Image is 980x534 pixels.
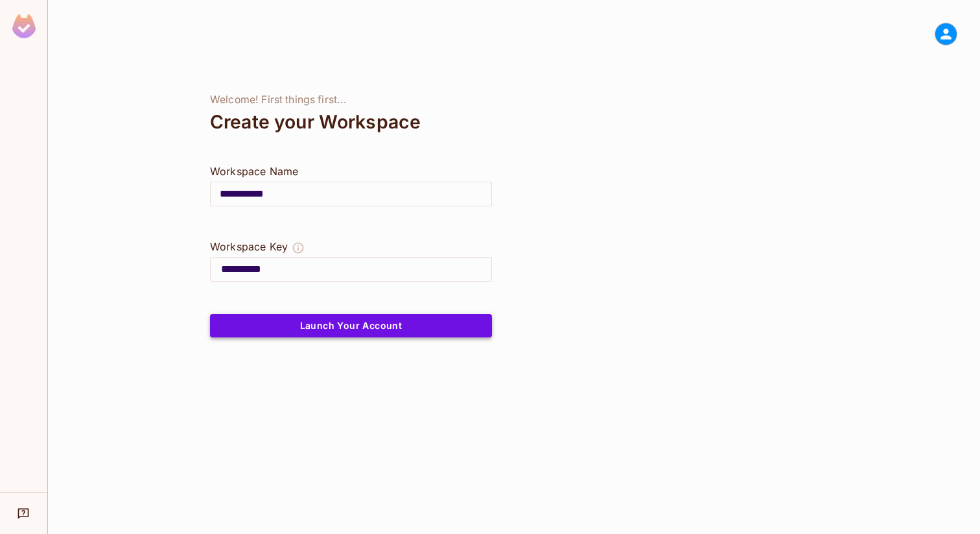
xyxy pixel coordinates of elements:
div: Create your Workspace [210,106,492,138]
button: Launch Your Account [210,314,492,337]
button: The Workspace Key is unique, and serves as the identifier of your workspace. [292,239,305,257]
img: SReyMgAAAABJRU5ErkJggg== [12,14,36,38]
div: Workspace Name [210,164,492,179]
div: Welcome! First things first... [210,93,492,106]
div: Workspace Key [210,239,288,254]
div: Help & Updates [9,500,38,526]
